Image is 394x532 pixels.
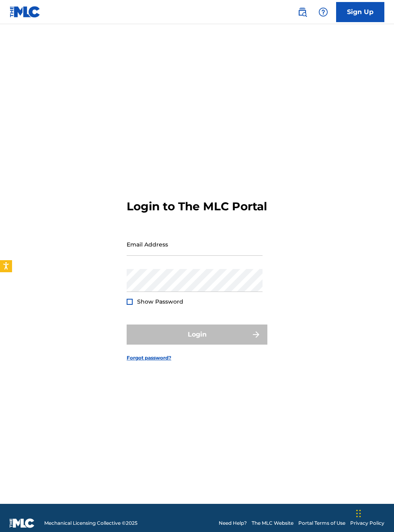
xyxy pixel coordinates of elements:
[298,520,345,527] a: Portal Terms of Use
[350,520,384,527] a: Privacy Policy
[336,2,384,22] a: Sign Up
[219,520,247,527] a: Need Help?
[127,199,267,214] h3: Login to The MLC Portal
[294,4,310,20] a: Public Search
[315,4,331,20] div: Help
[356,501,361,526] div: Drag
[298,7,307,17] img: search
[354,493,394,532] iframe: Chat Widget
[10,6,41,18] img: MLC Logo
[137,298,183,305] span: Show Password
[127,354,171,362] a: Forgot password?
[318,7,328,17] img: help
[10,518,35,528] img: logo
[252,520,293,527] a: The MLC Website
[44,520,137,527] span: Mechanical Licensing Collective © 2025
